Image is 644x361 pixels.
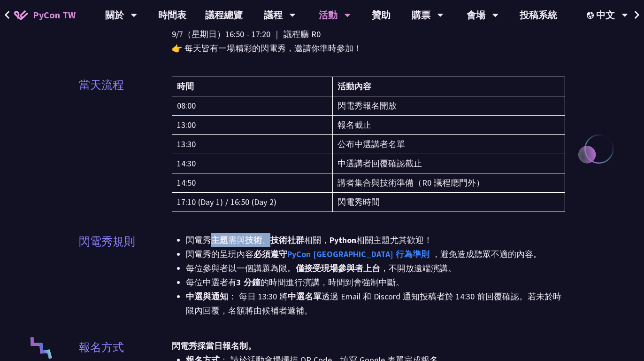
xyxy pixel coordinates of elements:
th: 活動內容 [333,77,565,96]
td: 講者集合與技術準備（R0 議程廳門外） [333,173,565,193]
a: PyCon TW [5,3,85,27]
td: 13:00 [172,116,333,135]
li: 每位參與者以一個講題為限。 ，不開放遠端演講。 [186,261,565,275]
li: 閃電秀 需與 、 相關， 相關主題尤其歡迎！ [186,233,565,247]
p: 報名方式 [79,339,124,356]
strong: 3 分鐘 [237,277,261,288]
td: 中選講者回覆確認截止 [333,154,565,173]
td: 14:30 [172,154,333,173]
strong: 技術 [245,235,262,245]
td: 17:10 (Day 1) / 16:50 (Day 2) [172,193,333,212]
p: 當天流程 [79,77,124,94]
strong: 中選名單 [288,291,322,302]
strong: 技術社群 [270,235,304,245]
td: 公布中選講者名單 [333,135,565,154]
td: 報名截止 [333,116,565,135]
td: 閃電秀時間 [333,193,565,212]
a: PyCon [GEOGRAPHIC_DATA] 行為準則 [287,249,429,259]
p: 閃電秀規則 [79,233,135,250]
li: ： 每日 13:30 將 透過 Email 和 Discord 通知投稿者於 14:30 前回覆確認。若未於時限內回覆，名額將由候補者遞補。 [186,290,565,318]
strong: 主題 [211,235,228,245]
strong: 必須遵守 [253,249,432,259]
td: 13:30 [172,135,333,154]
strong: 僅接受現場參與者上台 [296,263,380,274]
li: 每位中選者有 的時間進行演講，時間到會強制中斷。 [186,275,565,290]
span: PyCon TW [33,8,76,22]
li: 閃電秀的呈現內容 ，避免造成聽眾不適的內容。 [186,247,565,261]
strong: Python [330,235,356,245]
img: Home icon of PyCon TW 2025 [14,10,28,20]
img: Locale Icon [587,12,596,19]
td: 14:50 [172,173,333,193]
td: 閃電秀報名開放 [333,96,565,116]
strong: 中選與通知 [186,291,228,302]
td: 08:00 [172,96,333,116]
p: 9/6（星期六）17:10 - 17:40 ｜ 議程廳 R0 9/7（星期日）16:50 - 17:20 ｜ 議程廳 R0 👉 每天皆有一場精彩的閃電秀，邀請你準時參加！ [172,13,565,55]
strong: 閃電秀採當日報名制。 [172,340,256,351]
th: 時間 [172,77,333,96]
